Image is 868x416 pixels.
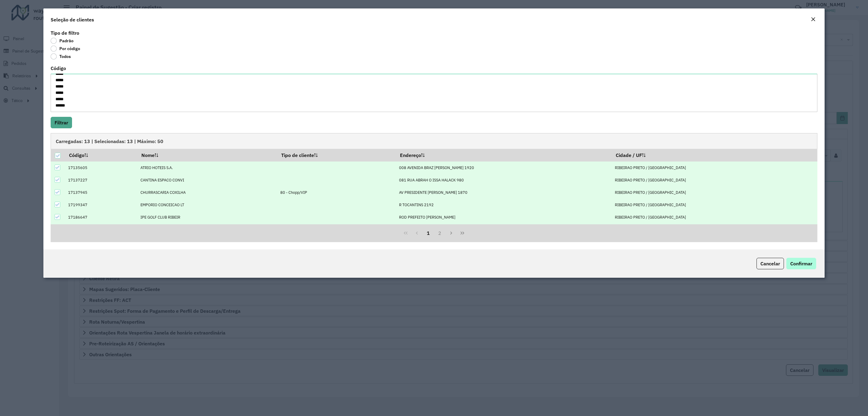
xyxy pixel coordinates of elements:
[790,261,812,267] span: Confirmar
[434,227,445,239] button: 2
[612,186,817,199] td: RIBEIRAO PRETO / [GEOGRAPHIC_DATA]
[137,149,277,162] th: Nome
[423,227,434,239] button: 1
[457,227,468,239] button: Last Page
[137,223,277,236] td: [PERSON_NAME]
[786,258,816,269] button: Confirmar
[612,162,817,174] td: RIBEIRAO PRETO / [GEOGRAPHIC_DATA]
[809,16,817,24] button: Close
[396,211,612,223] td: ROD PREFEITO [PERSON_NAME]
[396,199,612,211] td: R TOCANTINS 2192
[137,186,277,199] td: CHURRASCARIA COXILHA
[51,133,817,149] div: Carregadas: 13 | Selecionadas: 13 | Máximo: 50
[65,211,137,223] td: 17186647
[277,149,396,162] th: Tipo de cliente
[396,186,612,199] td: AV PRESIDENTE [PERSON_NAME] 1870
[51,117,72,128] button: Filtrar
[445,227,457,239] button: Next Page
[137,162,277,174] td: ATRIO HOTEIS S.A.
[51,16,94,23] h4: Seleção de clientes
[612,174,817,186] td: RIBEIRAO PRETO / [GEOGRAPHIC_DATA]
[760,261,780,267] span: Cancelar
[51,38,74,44] label: Padrão
[137,199,277,211] td: EMPORIO CONCEICAO LT
[612,211,817,223] td: RIBEIRAO PRETO / [GEOGRAPHIC_DATA]
[137,174,277,186] td: CANTINA ESPACO CONVI
[811,17,816,22] em: Fechar
[51,53,71,59] label: Todos
[51,29,79,37] label: Tipo de filtro
[612,199,817,211] td: RIBEIRAO PRETO / [GEOGRAPHIC_DATA]
[65,199,137,211] td: 17199347
[396,174,612,186] td: 081 RUA ABRAH O ISSA HALACK 980
[51,46,80,52] label: Por código
[396,149,612,162] th: Endereço
[612,223,817,236] td: RIBEIRAO PRETO / [GEOGRAPHIC_DATA]
[65,223,137,236] td: 17198568
[137,211,277,223] td: IPE GOLF CLUB RIBEIR
[51,65,66,72] label: Código
[65,186,137,199] td: 17137945
[396,162,612,174] td: 008 AVENIDA BRAZ [PERSON_NAME] 1920
[396,223,612,236] td: R [PERSON_NAME] 530
[65,162,137,174] td: 17135605
[277,186,396,199] td: 80 - Chopp/VIP
[65,174,137,186] td: 17137227
[756,258,784,269] button: Cancelar
[612,149,817,162] th: Cidade / UF
[65,149,137,162] th: Código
